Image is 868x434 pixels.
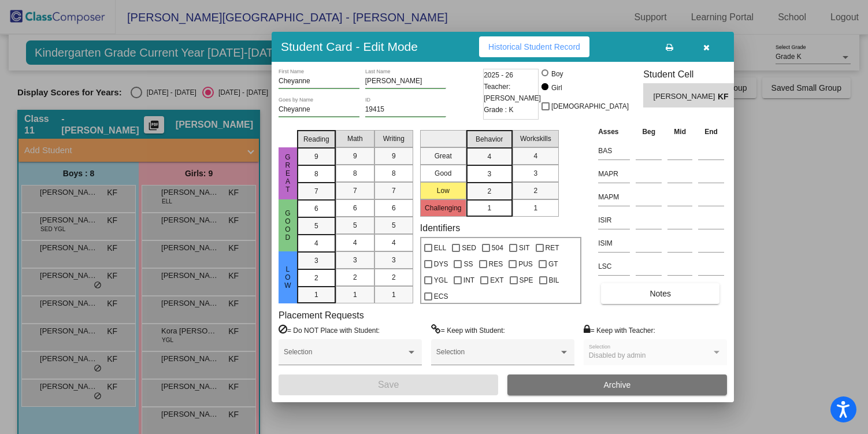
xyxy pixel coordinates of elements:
span: 9 [314,151,318,162]
span: Disabled by admin [589,351,646,359]
span: [DEMOGRAPHIC_DATA] [551,99,629,113]
span: 4 [314,238,318,248]
label: Identifiers [420,222,460,233]
span: Good [283,209,293,242]
input: assessment [598,212,630,229]
input: Enter ID [365,106,446,114]
input: assessment [598,165,630,183]
span: Teacher: [PERSON_NAME] [484,81,541,104]
span: 3 [314,255,318,266]
label: = Keep with Teacher: [584,324,655,336]
span: INT [463,273,474,287]
span: Reading [303,134,329,144]
span: 6 [353,203,357,213]
span: 4 [533,151,537,161]
button: Save [279,374,498,395]
span: 1 [533,203,537,213]
span: 2 [353,272,357,283]
span: 2 [533,186,537,196]
span: Math [347,133,363,144]
input: assessment [598,142,630,159]
span: Behavior [476,134,503,144]
span: 8 [392,168,396,179]
span: SPE [520,273,533,287]
span: 3 [392,255,396,265]
span: ECS [434,290,448,303]
span: Save [378,380,399,390]
span: Workskills [520,133,551,144]
span: YGL [434,273,448,287]
span: [PERSON_NAME] [654,91,718,103]
span: EXT [490,273,503,287]
div: Girl [551,83,562,93]
input: assessment [598,235,630,252]
span: RES [489,257,503,271]
input: goes by name [279,106,359,114]
span: 2 [392,272,396,283]
span: 2 [487,186,491,196]
span: 3 [533,168,537,179]
th: Beg [633,125,665,138]
span: KF [718,91,734,103]
span: 2025 - 26 [484,69,513,81]
span: Great [283,153,293,194]
span: 6 [392,203,396,213]
span: SS [463,257,473,271]
span: 1 [314,290,318,300]
button: Archive [507,374,727,395]
span: SED [462,241,476,255]
h3: Student Card - Edit Mode [281,39,418,54]
span: 5 [353,220,357,231]
span: RET [546,241,559,255]
span: 4 [487,151,491,162]
span: 1 [487,203,491,213]
span: Historical Student Record [488,42,580,51]
span: 7 [353,186,357,196]
span: Writing [383,133,405,144]
span: ELL [434,241,446,255]
span: DYS [434,257,448,271]
span: BIL [549,273,559,287]
span: 8 [353,168,357,179]
h3: Student Cell [643,69,744,80]
div: Boy [551,69,563,79]
span: Notes [650,289,671,298]
span: 3 [353,255,357,265]
span: 7 [392,186,396,196]
span: 1 [392,290,396,300]
span: 5 [392,220,396,231]
span: Grade : K [484,104,513,116]
span: PUS [518,257,533,271]
label: = Do NOT Place with Student: [279,324,380,336]
th: Asses [595,125,633,138]
span: Low [283,265,293,290]
span: 504 [492,241,503,255]
span: 3 [487,169,491,179]
span: 2 [314,273,318,283]
input: assessment [598,258,630,275]
span: 9 [392,151,396,161]
th: End [695,125,727,138]
button: Historical Student Record [479,36,589,57]
label: = Keep with Student: [431,324,505,336]
span: 1 [353,290,357,300]
span: 4 [353,238,357,248]
th: Mid [665,125,695,138]
button: Notes [601,283,719,304]
span: 7 [314,186,318,196]
span: 5 [314,221,318,231]
span: Archive [604,380,631,390]
span: 9 [353,151,357,161]
label: Placement Requests [279,310,364,321]
span: GT [548,257,558,271]
span: 8 [314,169,318,179]
input: assessment [598,188,630,206]
span: 4 [392,238,396,248]
span: 6 [314,203,318,214]
span: SIT [519,241,530,255]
